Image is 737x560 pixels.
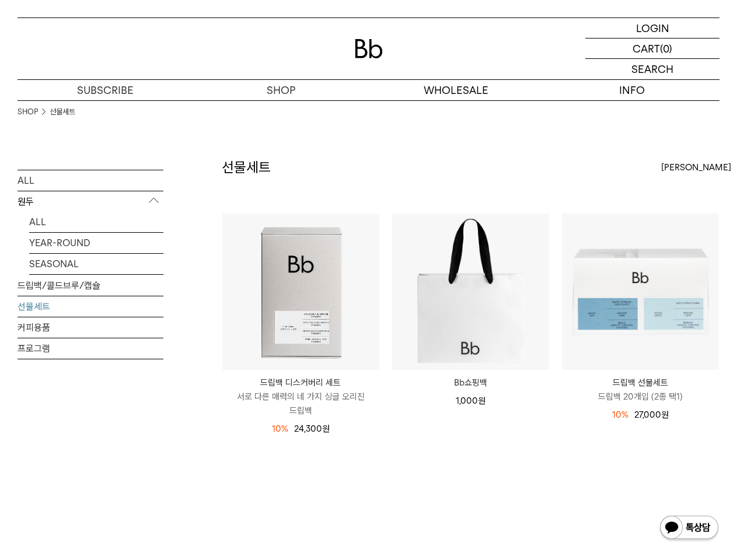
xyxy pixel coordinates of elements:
[634,409,669,420] span: 27,000
[222,390,379,418] p: 서로 다른 매력의 네 가지 싱글 오리진 드립백
[661,160,731,174] span: [PERSON_NAME]
[631,59,673,79] p: SEARCH
[29,211,163,232] a: ALL
[18,170,163,190] a: ALL
[392,376,549,390] a: Bb쇼핑백
[355,39,383,58] img: 로고
[633,38,660,58] p: CART
[272,422,288,436] div: 10%
[222,157,271,177] h2: 선물세트
[562,376,719,404] a: 드립백 선물세트 드립백 20개입 (2종 택1)
[660,38,672,58] p: (0)
[369,80,544,100] p: WHOLESALE
[29,253,163,274] a: SEASONAL
[18,338,163,358] a: 프로그램
[29,232,163,253] a: YEAR-ROUND
[456,395,485,406] span: 1,000
[18,80,193,100] a: SUBSCRIBE
[18,317,163,337] a: 커피용품
[562,390,719,404] p: 드립백 20개입 (2종 택1)
[661,409,669,420] span: 원
[478,395,485,406] span: 원
[585,18,719,38] a: LOGIN
[50,106,75,118] a: 선물세트
[562,376,719,390] p: 드립백 선물세트
[612,408,628,422] div: 10%
[222,376,379,390] p: 드립백 디스커버리 세트
[18,191,163,212] p: 원두
[18,275,163,295] a: 드립백/콜드브루/캡슐
[562,213,719,370] img: 드립백 선물세트
[222,376,379,418] a: 드립백 디스커버리 세트 서로 다른 매력의 네 가지 싱글 오리진 드립백
[659,514,719,542] img: 카카오톡 채널 1:1 채팅 버튼
[392,213,549,370] img: Bb쇼핑백
[544,80,719,100] p: INFO
[636,18,669,38] p: LOGIN
[322,423,330,434] span: 원
[18,296,163,316] a: 선물세트
[193,80,369,100] a: SHOP
[585,38,719,59] a: CART (0)
[294,423,330,434] span: 24,300
[18,106,38,118] a: SHOP
[222,213,379,370] img: 드립백 디스커버리 세트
